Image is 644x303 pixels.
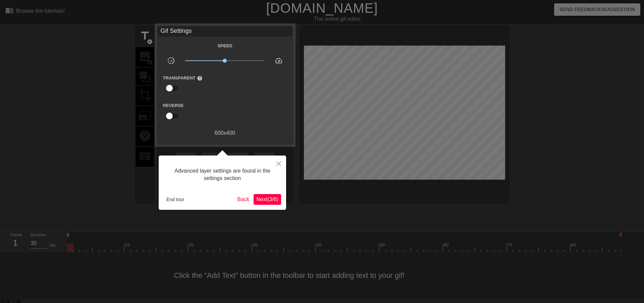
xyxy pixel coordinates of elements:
[164,161,281,189] div: Advanced layer settings are found in the settings section
[256,196,278,202] span: Next ( 3 / 6 )
[271,156,286,171] button: Close
[164,194,187,204] button: End tour
[235,194,252,205] button: Back
[254,194,281,205] button: Next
